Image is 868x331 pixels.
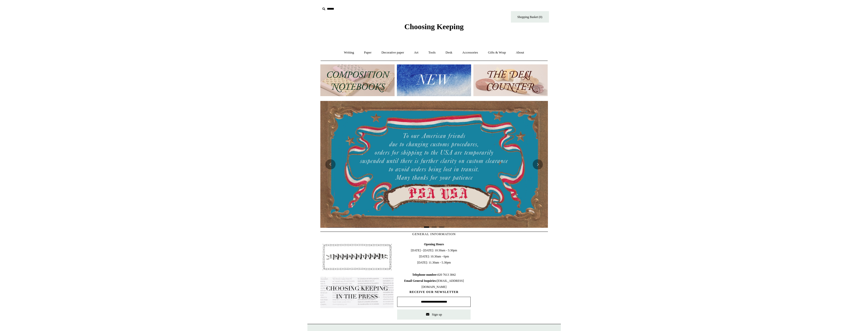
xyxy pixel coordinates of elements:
[339,46,359,59] a: Writing
[441,46,457,59] a: Desk
[397,290,471,294] span: RECEIVE OUR NEWSLETTER
[511,46,529,59] a: About
[533,159,543,169] button: Next
[432,227,437,228] button: Page 2
[410,46,423,59] a: Art
[320,241,394,273] img: pf-4db91bb9--1305-Newsletter-Button_1200x.jpg
[483,46,510,59] a: Gifts & Wrap
[474,241,548,317] iframe: google_map
[412,232,456,236] span: GENERAL INFORMATION
[424,242,444,246] b: Opening Hours
[320,277,394,308] img: pf-635a2b01-aa89-4342-bbcd-4371b60f588c--In-the-press-Button_1200x.jpg
[511,11,549,23] a: Shopping Basket (0)
[424,46,440,59] a: Tools
[377,46,409,59] a: Decorative paper
[397,309,471,320] button: Sign up
[432,312,442,316] span: Sign up
[473,64,548,96] img: The Deli Counter
[412,273,438,276] b: Telephone number
[320,101,548,228] img: USA PSA .jpg__PID:33428022-6587-48b7-8b57-d7eefc91f15a
[436,273,437,276] b: :
[404,279,464,289] span: [EMAIL_ADDRESS][DOMAIN_NAME]
[397,241,471,290] span: [DATE] - [DATE]: 10:30am - 5:30pm [DATE]: 10.30am - 6pm [DATE]: 11.30am - 5.30pm 020 7613 3842
[397,64,471,96] img: New.jpg__PID:f73bdf93-380a-4a35-bcfe-7823039498e1
[359,46,376,59] a: Paper
[404,26,464,30] a: Choosing Keeping
[424,227,429,228] button: Page 1
[325,159,336,169] button: Previous
[404,22,464,31] span: Choosing Keeping
[439,227,444,228] button: Page 3
[404,279,437,283] b: Email General Inquiries:
[458,46,483,59] a: Accessories
[320,64,395,96] img: 202302 Composition ledgers.jpg__PID:69722ee6-fa44-49dd-a067-31375e5d54ec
